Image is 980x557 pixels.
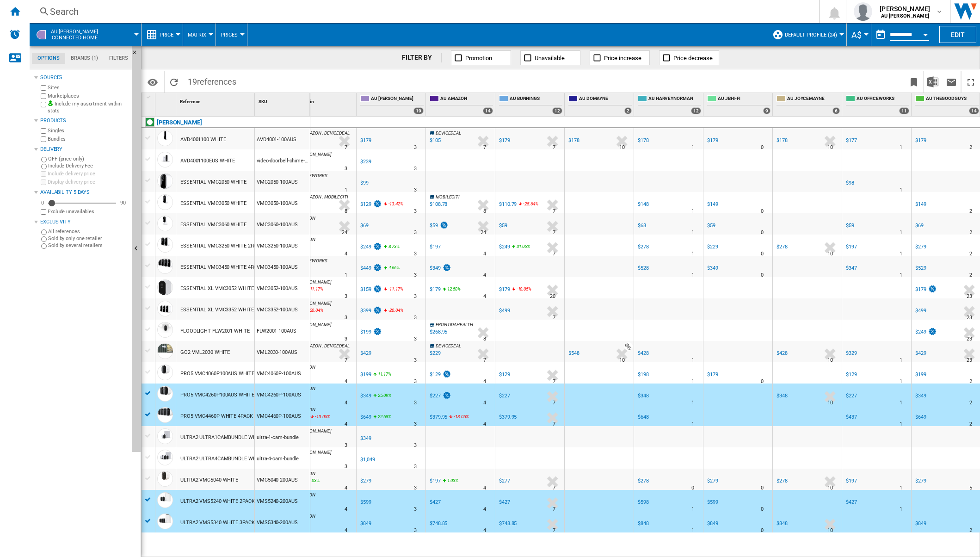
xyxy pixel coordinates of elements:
[636,370,649,379] div: $198
[590,50,650,65] button: Price increase
[846,265,857,271] div: $347
[844,477,857,486] div: $197
[636,391,649,401] div: $348
[360,223,369,229] div: $69
[706,242,718,252] div: $229
[48,242,128,249] label: Sold by several retailers
[428,477,441,486] div: $197
[914,285,937,294] div: $179
[360,414,371,420] div: $649
[638,478,649,484] div: $278
[969,107,979,114] div: 14 offers sold by AU THEGOODGUYS
[499,308,510,314] div: $499
[498,242,510,252] div: $249
[928,285,937,293] img: promotionV3.png
[844,221,854,230] div: $59
[579,95,632,103] span: AU DOMAYNE
[428,264,451,273] div: $349
[638,499,649,505] div: $598
[359,179,369,188] div: $99
[41,157,47,162] input: OFF (price only)
[428,285,441,294] div: $179
[143,74,162,90] button: Options
[915,478,926,484] div: $279
[359,498,371,507] div: $599
[785,23,842,46] button: Default profile (24)
[359,455,375,464] div: $1,049
[359,519,371,528] div: $849
[520,50,580,65] button: Unavailable
[636,136,649,145] div: $178
[706,200,718,209] div: $149
[691,107,701,114] div: 12 offers sold by AU HARVEYNORMAN
[777,478,788,484] div: $278
[41,243,47,249] input: Sold by several retailers
[917,25,934,42] button: Open calendar
[51,29,98,41] span: AU ARLO:Connected home
[846,223,854,229] div: $59
[844,242,857,252] div: $197
[707,201,718,207] div: $149
[359,413,371,422] div: $649
[915,286,926,292] div: $179
[638,371,649,378] div: $198
[359,328,382,337] div: $199
[928,328,937,335] img: promotionV3.png
[359,477,371,486] div: $279
[48,208,128,215] label: Exclude unavailables
[498,285,510,294] div: $179
[844,93,911,116] div: AU OFFICEWORKS 11 offers sold by AU OFFICEWORKS
[707,478,718,484] div: $279
[673,55,713,62] span: Price decrease
[373,200,382,208] img: promotionV3.png
[775,242,788,252] div: $278
[499,223,507,229] div: $59
[499,371,510,378] div: $129
[499,499,510,505] div: $427
[188,23,211,46] button: Matrix
[430,137,441,143] div: $105
[915,137,926,143] div: $179
[832,107,840,114] div: 6 offers sold by AU JOYCEMAYNE
[430,414,447,420] div: $379.95
[844,391,857,401] div: $227
[428,519,447,528] div: $748.85
[442,370,451,378] img: promotionV3.png
[428,200,447,209] div: $108.78
[914,477,926,486] div: $279
[915,308,926,314] div: $499
[846,137,857,143] div: $177
[146,23,178,46] div: Price
[41,236,47,242] input: Sold by only one retailer
[221,32,238,38] span: Prices
[638,223,646,229] div: $68
[413,107,424,114] div: 19 offers sold by AU ARLO
[914,349,926,358] div: $429
[439,221,449,229] img: promotionV3.png
[851,23,866,46] button: A$
[499,414,517,420] div: $379.95
[289,93,356,107] div: Profile Min Sort None
[535,55,565,62] span: Unavailable
[498,413,517,422] div: $379.95
[157,93,176,107] div: Sort None
[48,100,128,115] label: Include my assortment within stats
[48,100,53,106] img: mysite-bg-18x18.png
[360,457,375,463] div: $1,049
[915,414,926,420] div: $649
[104,53,134,64] md-tab-item: Filters
[32,53,65,64] md-tab-item: Options
[648,95,701,103] span: AU HARVEYNORMAN
[180,99,200,104] span: Reference
[899,107,909,114] div: 11 offers sold by AU OFFICEWORKS
[857,95,909,103] span: AU OFFICEWORKS
[915,350,926,356] div: $429
[510,95,562,103] span: AU BUNNINGS
[552,107,562,114] div: 12 offers sold by AU BUNNINGS
[359,200,382,209] div: $129
[846,393,857,399] div: $227
[430,329,447,335] div: $268.95
[498,136,510,145] div: $179
[638,350,649,356] div: $428
[428,413,447,422] div: $379.95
